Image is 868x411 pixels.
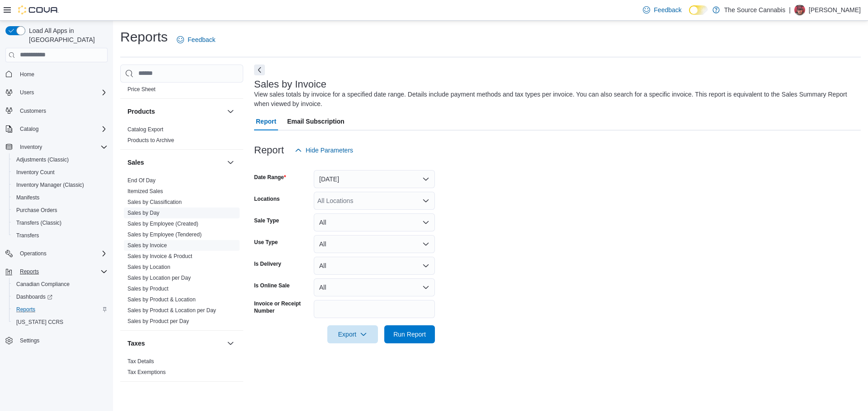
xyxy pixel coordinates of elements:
span: [US_STATE] CCRS [16,319,63,326]
span: Users [20,89,34,96]
a: Tax Exemptions [127,369,166,375]
span: Catalog [20,125,38,133]
span: Tax Details [127,358,154,365]
button: Open list of options [422,197,429,204]
span: Home [20,71,34,78]
span: Adjustments (Classic) [16,156,69,163]
button: Reports [9,303,111,316]
input: Dark Mode [689,5,708,15]
button: Inventory Manager (Classic) [9,179,111,191]
button: Products [127,107,223,116]
span: Customers [20,107,46,115]
span: Sales by Location [127,263,170,271]
span: Inventory Count [13,167,108,178]
a: Sales by Product per Day [127,318,189,324]
button: Transfers [9,229,111,242]
a: Sales by Classification [127,199,182,205]
span: Purchase Orders [16,207,57,214]
a: Transfers (Classic) [13,217,65,228]
a: Customers [16,106,50,116]
span: Sales by Location per Day [127,274,191,282]
span: Customers [16,105,108,116]
button: [DATE] [314,170,435,188]
div: Levi Tolman [794,5,805,15]
button: Hide Parameters [291,141,357,159]
span: Feedback [654,5,681,14]
label: Sale Type [254,217,279,224]
a: Price Sheet [127,86,156,92]
button: Run Report [384,325,435,343]
span: Inventory Count [16,169,55,176]
div: Pricing [120,84,243,98]
img: Cova [18,5,59,14]
a: Manifests [13,192,43,203]
span: Purchase Orders [13,205,108,216]
span: Inventory Manager (Classic) [16,181,84,189]
button: Taxes [225,338,236,349]
a: [US_STATE] CCRS [13,317,67,328]
span: Reports [16,266,108,277]
button: Reports [2,265,111,278]
a: End Of Day [127,177,156,184]
p: | [789,5,791,15]
span: Catalog [16,124,108,134]
span: Home [16,69,108,80]
a: Dashboards [9,291,111,303]
button: Inventory [16,142,46,152]
button: Catalog [2,123,111,135]
button: Inventory Count [9,166,111,179]
span: Transfers [13,230,108,241]
span: Operations [20,250,47,257]
button: Catalog [16,124,42,134]
a: Itemized Sales [127,188,163,194]
label: Is Delivery [254,260,281,268]
button: Customers [2,104,111,117]
span: Manifests [13,192,108,203]
button: Taxes [127,339,223,348]
h3: Sales by Invoice [254,79,326,90]
span: Tax Exemptions [127,369,166,376]
span: Feedback [188,35,215,44]
button: Sales [225,157,236,168]
button: Transfers (Classic) [9,217,111,229]
a: Transfers [13,230,42,241]
button: Operations [2,247,111,260]
a: Reports [13,304,39,315]
span: Report [256,112,276,130]
a: Sales by Location [127,264,170,270]
span: Dashboards [16,293,52,300]
div: Sales [120,175,243,330]
div: View sales totals by invoice for a specified date range. Details include payment methods and tax ... [254,90,856,109]
a: Sales by Employee (Tendered) [127,231,202,238]
button: Reports [16,266,42,277]
button: All [314,235,435,253]
a: Products to Archive [127,137,174,143]
span: Transfers (Classic) [13,217,108,228]
h3: Sales [127,158,144,167]
a: Canadian Compliance [13,279,73,290]
button: Users [16,87,38,98]
h3: Products [127,107,155,116]
span: Settings [16,335,108,346]
button: Users [2,86,111,99]
button: Settings [2,334,111,347]
span: Transfers (Classic) [16,219,61,226]
label: Use Type [254,239,278,246]
span: Sales by Product & Location [127,296,196,303]
div: Taxes [120,356,243,381]
span: Products to Archive [127,137,174,144]
span: Sales by Day [127,209,160,217]
label: Locations [254,195,280,203]
span: Inventory Manager (Classic) [13,180,108,190]
span: Catalog Export [127,126,163,133]
span: Users [16,87,108,98]
h3: Taxes [127,339,145,348]
span: Hide Parameters [306,146,353,155]
p: [PERSON_NAME] [809,5,861,15]
a: Adjustments (Classic) [13,154,72,165]
span: Run Report [393,330,426,339]
a: Sales by Product & Location per Day [127,307,216,314]
span: Reports [20,268,39,275]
